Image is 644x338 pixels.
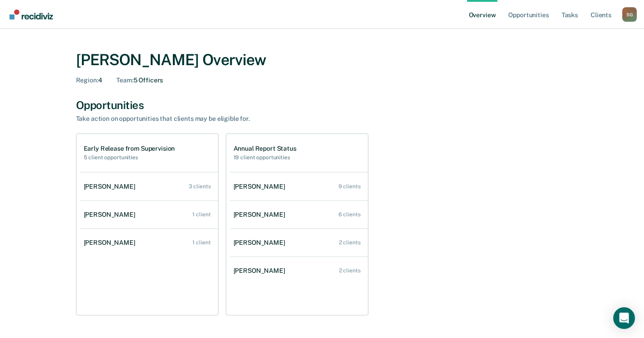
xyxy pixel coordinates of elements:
a: [PERSON_NAME] 3 clients [80,174,218,200]
div: 4 [76,76,102,84]
h1: Early Release from Supervision [84,145,175,152]
div: 2 clients [339,239,361,246]
h2: 5 client opportunities [84,154,175,161]
div: [PERSON_NAME] [234,211,289,219]
div: Open Intercom Messenger [613,307,635,329]
a: [PERSON_NAME] 2 clients [230,230,368,256]
span: Region : [76,76,98,84]
div: 1 client [192,239,210,246]
div: [PERSON_NAME] [84,211,139,219]
img: Recidiviz [10,10,53,19]
a: [PERSON_NAME] 1 client [80,230,218,256]
div: 1 client [192,211,210,218]
div: [PERSON_NAME] [234,239,289,247]
div: [PERSON_NAME] [234,267,289,275]
div: [PERSON_NAME] [234,183,289,190]
a: [PERSON_NAME] 6 clients [230,202,368,228]
div: 6 clients [339,211,361,218]
div: 9 clients [339,183,361,190]
h2: 19 client opportunities [234,154,296,161]
div: Opportunities [76,99,568,112]
div: Take action on opportunities that clients may be eligible for. [76,115,393,123]
a: [PERSON_NAME] 2 clients [230,258,368,284]
div: [PERSON_NAME] Overview [76,51,568,69]
a: [PERSON_NAME] 1 client [80,202,218,228]
div: [PERSON_NAME] [84,239,139,247]
div: 2 clients [339,267,361,274]
a: [PERSON_NAME] 9 clients [230,174,368,200]
div: 5 Officers [116,76,163,84]
span: Team : [116,76,133,84]
div: 3 clients [189,183,211,190]
div: [PERSON_NAME] [84,183,139,190]
h1: Annual Report Status [234,145,296,152]
div: S G [622,7,637,22]
button: Profile dropdown button [622,7,637,22]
